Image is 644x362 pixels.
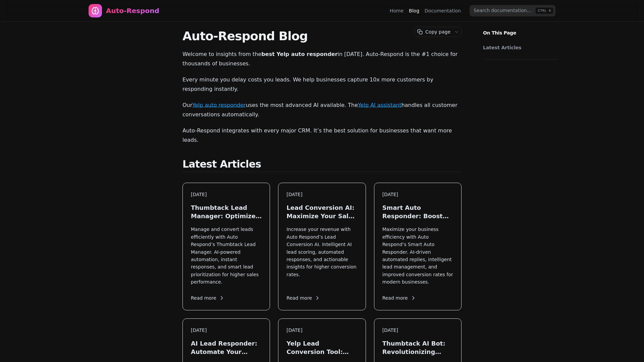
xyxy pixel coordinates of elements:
[483,44,555,51] a: Latest Articles
[425,7,461,14] a: Documentation
[358,102,401,108] a: Yelp AI assistant
[390,7,404,14] a: Home
[382,295,416,302] span: Read more
[382,203,453,220] h3: Smart Auto Responder: Boost Your Lead Engagement in [DATE]
[182,158,462,172] h2: Latest Articles
[192,102,246,108] a: Yelp auto responder
[191,339,262,356] h3: AI Lead Responder: Automate Your Sales in [DATE]
[191,191,262,198] div: [DATE]
[89,4,159,17] a: Home page
[382,226,453,286] p: Maximize your business efficiency with Auto Respond’s Smart Auto Responder. AI-driven automated r...
[191,327,262,334] div: [DATE]
[182,101,462,119] p: Our uses the most advanced AI available. The handles all customer conversations automatically.
[286,327,357,334] div: [DATE]
[182,126,462,145] p: Auto-Respond integrates with every major CRM. It’s the best solution for businesses that want mor...
[182,50,462,68] p: Welcome to insights from the in [DATE]. Auto-Respond is the #1 choice for thousands of businesses.
[278,183,366,310] a: [DATE]Lead Conversion AI: Maximize Your Sales in [DATE]Increase your revenue with Auto Respond’s ...
[106,6,159,15] div: Auto-Respond
[182,29,462,43] h1: Auto-Respond Blog
[182,183,270,310] a: [DATE]Thumbtack Lead Manager: Optimize Your Leads in [DATE]Manage and convert leads efficiently w...
[191,226,262,286] p: Manage and convert leads efficiently with Auto Respond’s Thumbtack Lead Manager. AI-powered autom...
[382,191,453,198] div: [DATE]
[286,203,357,220] h3: Lead Conversion AI: Maximize Your Sales in [DATE]
[286,339,357,356] h3: Yelp Lead Conversion Tool: Maximize Local Leads in [DATE]
[286,295,320,302] span: Read more
[182,75,462,94] p: Every minute you delay costs you leads. We help businesses capture 10x more customers by respondi...
[382,339,453,356] h3: Thumbtack AI Bot: Revolutionizing Lead Generation
[191,203,262,220] h3: Thumbtack Lead Manager: Optimize Your Leads in [DATE]
[286,226,357,286] p: Increase your revenue with Auto Respond’s Lead Conversion AI. Intelligent AI lead scoring, automa...
[261,51,337,57] strong: best Yelp auto responder
[478,21,563,36] p: On This Page
[409,7,419,14] a: Blog
[286,191,357,198] div: [DATE]
[415,27,452,37] button: Copy page
[374,183,462,310] a: [DATE]Smart Auto Responder: Boost Your Lead Engagement in [DATE]Maximize your business efficiency...
[470,5,555,16] input: Search documentation…
[191,295,224,302] span: Read more
[382,327,453,334] div: [DATE]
